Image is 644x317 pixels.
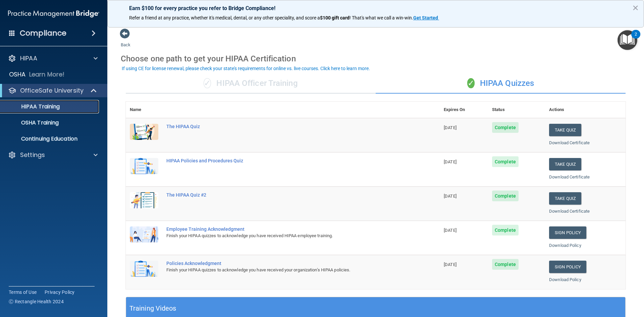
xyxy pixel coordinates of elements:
span: ✓ [467,78,475,88]
span: ! That's what we call a win-win. [350,15,413,20]
a: OfficeSafe University [8,87,97,95]
span: [DATE] [444,194,457,199]
button: Close [632,2,639,13]
p: HIPAA Training [4,103,60,110]
p: Continuing Education [4,136,96,142]
th: Actions [545,102,626,118]
a: Download Certificate [549,209,590,214]
div: 2 [635,34,637,43]
div: Finish your HIPAA quizzes to acknowledge you have received your organization’s HIPAA policies. [166,266,406,274]
span: Complete [492,122,519,133]
span: Refer a friend at any practice, whether it's medical, dental, or any other speciality, and score a [129,15,320,20]
a: Terms of Use [9,289,37,296]
span: ✓ [204,78,211,88]
div: Policies Acknowledgment [166,261,406,266]
a: Download Certificate [549,140,590,145]
p: Earn $100 for every practice you refer to Bridge Compliance! [129,5,622,11]
div: HIPAA Officer Training [126,73,376,94]
strong: Get Started [413,15,438,20]
h5: Training Videos [129,303,176,314]
div: If using CE for license renewal, please check your state's requirements for online vs. live cours... [122,66,370,71]
button: Take Quiz [549,124,581,136]
h4: Compliance [20,29,66,38]
span: Complete [492,156,519,167]
p: OSHA [9,70,26,78]
th: Name [126,102,162,118]
a: Download Policy [549,243,581,248]
button: Take Quiz [549,158,581,170]
span: [DATE] [444,159,457,164]
p: OSHA Training [4,119,59,126]
p: Settings [20,151,45,159]
p: OfficeSafe University [20,87,84,95]
div: Employee Training Acknowledgment [166,226,406,232]
th: Expires On [440,102,488,118]
a: Settings [8,151,98,159]
div: The HIPAA Quiz [166,124,406,129]
span: Complete [492,259,519,270]
button: If using CE for license renewal, please check your state's requirements for online vs. live cours... [121,65,371,72]
a: Sign Policy [549,261,586,273]
div: The HIPAA Quiz #2 [166,192,406,198]
div: Choose one path to get your HIPAA Certification [121,49,631,68]
span: [DATE] [444,262,457,267]
a: Download Policy [549,277,581,282]
span: [DATE] [444,228,457,233]
a: HIPAA [8,54,98,62]
span: Complete [492,225,519,235]
a: Privacy Policy [45,289,75,296]
span: [DATE] [444,125,457,130]
div: Finish your HIPAA quizzes to acknowledge you have received HIPAA employee training. [166,232,406,240]
button: Take Quiz [549,192,581,205]
img: PMB logo [8,7,99,20]
div: HIPAA Quizzes [376,73,626,94]
button: Open Resource Center, 2 new notifications [618,30,637,50]
div: HIPAA Policies and Procedures Quiz [166,158,406,163]
a: Back [121,34,130,47]
p: HIPAA [20,54,37,62]
a: Sign Policy [549,226,586,239]
p: Learn More! [29,70,65,78]
span: Ⓒ Rectangle Health 2024 [9,298,64,305]
a: Download Certificate [549,174,590,179]
strong: $100 gift card [320,15,350,20]
span: Complete [492,191,519,201]
th: Status [488,102,545,118]
a: Get Started [413,15,439,20]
